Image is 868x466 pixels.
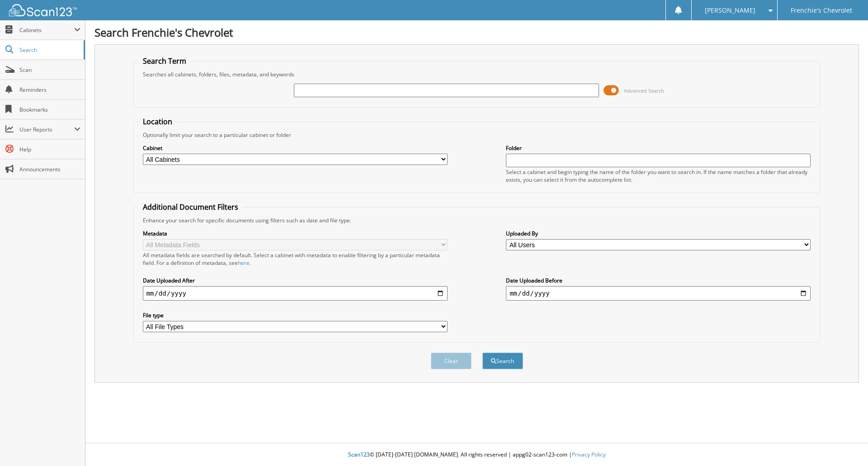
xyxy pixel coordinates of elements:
[624,87,664,94] span: Advanced Search
[138,202,243,212] legend: Additional Document Filters
[143,230,448,237] label: Metadata
[85,444,868,466] div: © [DATE]-[DATE] [DOMAIN_NAME]. All rights reserved | appg02-scan123-com |
[705,8,755,13] span: [PERSON_NAME]
[506,286,811,301] input: end
[143,277,448,284] label: Date Uploaded After
[19,66,80,74] span: Scan
[791,8,852,13] span: Frenchie's Chevrolet
[348,451,370,458] span: Scan123
[572,451,606,458] a: Privacy Policy
[19,165,80,173] span: Announcements
[506,168,811,184] div: Select a cabinet and begin typing the name of the folder you want to search in. If the name match...
[19,106,80,113] span: Bookmarks
[143,251,448,267] div: All metadata fields are searched by default. Select a cabinet with metadata to enable filtering b...
[94,25,859,40] h1: Search Frenchie's Chevrolet
[143,286,448,301] input: start
[19,86,80,94] span: Reminders
[19,26,74,34] span: Cabinets
[19,126,74,133] span: User Reports
[238,259,250,267] a: here
[506,277,811,284] label: Date Uploaded Before
[19,146,80,153] span: Help
[506,144,811,152] label: Folder
[482,353,523,369] button: Search
[138,56,191,66] legend: Search Term
[19,46,79,54] span: Search
[138,71,816,78] div: Searches all cabinets, folders, files, metadata, and keywords
[143,311,448,319] label: File type
[138,131,816,139] div: Optionally limit your search to a particular cabinet or folder
[431,353,472,369] button: Clear
[506,230,811,237] label: Uploaded By
[138,117,177,127] legend: Location
[143,144,448,152] label: Cabinet
[138,217,816,224] div: Enhance your search for specific documents using filters such as date and file type.
[9,4,77,16] img: scan123-logo-white.svg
